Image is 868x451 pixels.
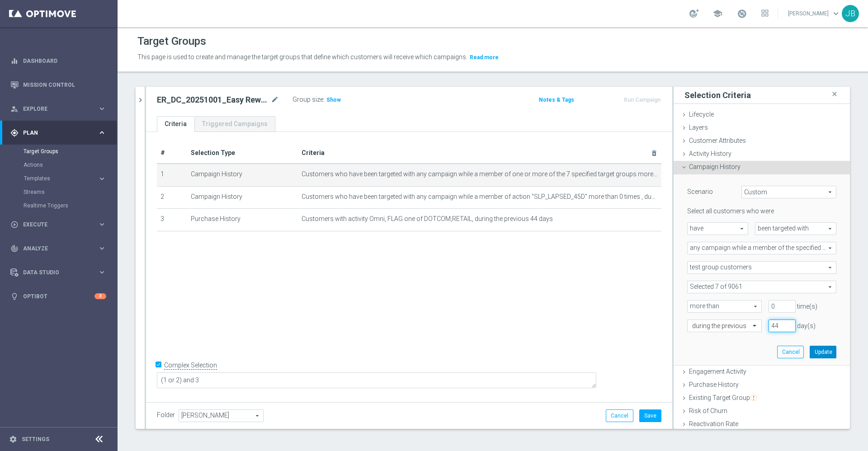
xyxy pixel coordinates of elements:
button: Cancel [606,409,633,422]
span: Execute [23,222,98,227]
span: Activity History [689,150,731,157]
span: Customers with activity Omni, FLAG one of DOTCOM,RETAIL, during the previous 44 days [302,215,553,223]
span: Criteria [302,149,325,156]
span: Lifecycle [689,111,714,118]
a: Dashboard [23,49,106,73]
div: Actions [24,158,117,172]
span: Customer Attributes [689,137,746,144]
a: Realtime Triggers [24,202,94,209]
span: Existing Target Group [689,394,757,401]
span: time(s) [797,303,817,310]
button: lightbulb Optibot 3 [10,293,107,300]
div: Analyze [10,244,98,253]
div: Templates keyboard_arrow_right [24,175,107,182]
button: Read more [469,52,500,62]
span: Analyze [23,246,98,251]
div: Target Groups [24,145,117,158]
i: close [830,88,839,100]
div: Mission Control [10,73,106,97]
button: play_circle_outline Execute keyboard_arrow_right [10,221,107,228]
a: Optibot [23,284,94,308]
div: Explore [10,105,98,113]
button: gps_fixed Plan keyboard_arrow_right [10,129,107,136]
span: Templates [24,176,89,181]
a: Streams [24,188,94,196]
span: Explore [23,106,98,112]
td: Campaign History [187,186,298,209]
td: 2 [157,186,187,209]
div: Streams [24,185,117,199]
label: Complex Selection [164,361,217,370]
span: Data Studio [23,270,98,275]
button: Cancel [777,346,804,358]
i: keyboard_arrow_right [98,244,106,253]
a: Actions [24,161,94,169]
ng-select: during the previous [687,319,762,332]
div: person_search Explore keyboard_arrow_right [10,105,107,113]
a: Target Groups [24,148,94,155]
lable: Select all customers who were [687,207,774,215]
a: Mission Control [23,73,106,97]
label: : [323,96,325,103]
span: Risk of Churn [689,407,727,414]
i: delete_forever [651,150,658,157]
div: 3 [94,293,106,299]
td: Campaign History [187,164,298,186]
i: play_circle_outline [10,221,19,229]
th: Selection Type [187,143,298,164]
span: Plan [23,130,98,136]
button: Save [639,409,661,422]
i: equalizer [10,57,19,65]
i: settings [9,435,17,443]
div: Dashboard [10,49,106,73]
span: school [712,9,722,19]
span: Reactivation Rate [689,420,738,428]
div: Realtime Triggers [24,199,117,212]
i: track_changes [10,244,19,253]
td: 1 [157,164,187,186]
span: Campaign History [689,163,741,170]
a: Settings [22,437,49,442]
h3: Selection Criteria [684,90,751,100]
a: [PERSON_NAME]keyboard_arrow_down [787,7,842,20]
i: keyboard_arrow_right [98,104,106,113]
td: Purchase History [187,209,298,231]
span: Show [326,97,341,103]
h1: Target Groups [137,35,206,48]
span: This page is used to create and manage the target groups that define which customers will receive... [137,53,467,61]
button: Update [810,346,836,358]
button: Notes & Tags [538,95,575,105]
td: 3 [157,209,187,231]
h2: ER_DC_20251001_Easy Rewards Reactivation Stream_T1 [157,94,269,105]
button: equalizer Dashboard [10,57,107,65]
button: Data Studio keyboard_arrow_right [10,269,107,276]
span: Engagement Activity [689,368,746,375]
span: FRI_20250815_D_Omni_Inactv_Accounts FRI_20250822_D_Omni_Inactv_Accounts FRI_20250829_D_Omni_Inact... [688,281,836,293]
i: gps_fixed [10,129,19,137]
a: Criteria [157,116,194,132]
label: Folder [157,411,175,419]
div: Data Studio [10,268,98,277]
button: Mission Control [10,81,107,89]
i: lightbulb [10,292,19,301]
div: JB [842,5,859,22]
i: keyboard_arrow_right [98,174,106,183]
i: mode_edit [271,94,279,105]
i: keyboard_arrow_right [98,220,106,229]
th: # [157,143,187,164]
i: keyboard_arrow_right [98,128,106,137]
div: Plan [10,129,98,137]
span: Layers [689,124,708,131]
button: chevron_right [136,87,145,113]
span: Customers who have been targeted with any campaign while a member of action "SLP_LAPSED_45D" more... [302,193,658,201]
button: track_changes Analyze keyboard_arrow_right [10,245,107,252]
span: day(s) [797,322,816,329]
i: keyboard_arrow_right [98,268,106,277]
